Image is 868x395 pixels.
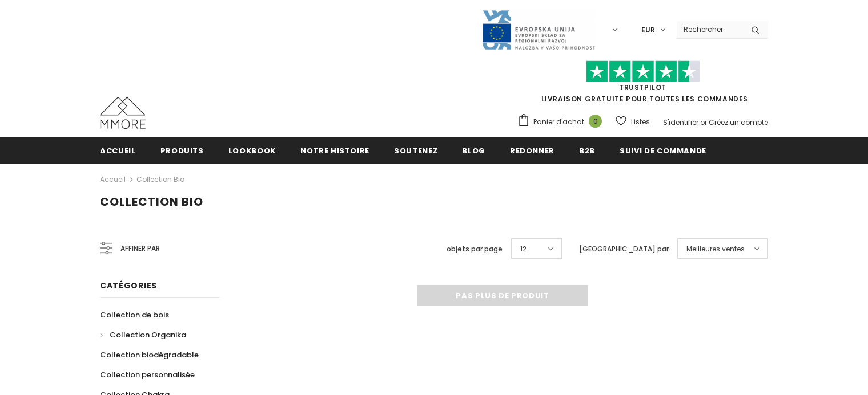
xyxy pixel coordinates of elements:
a: Javni Razpis [481,25,596,34]
img: Faites confiance aux étoiles pilotes [586,60,700,83]
a: Lookbook [228,137,276,163]
span: 0 [589,115,602,128]
span: Redonner [510,145,554,156]
label: [GEOGRAPHIC_DATA] par [579,243,669,255]
span: Accueil [100,145,136,156]
a: Collection biodégradable [100,345,199,365]
span: Collection Organika [110,329,186,340]
a: Produits [160,137,204,163]
img: Javni Razpis [481,9,596,51]
a: Blog [462,137,485,163]
a: Redonner [510,137,554,163]
a: Collection personnalisée [100,365,195,385]
span: Collection de bois [100,310,169,320]
label: objets par page [447,243,503,255]
span: EUR [641,25,655,36]
a: S'identifier [663,117,698,127]
a: soutenez [394,137,437,163]
a: Collection de bois [100,305,169,325]
span: Lookbook [228,145,276,156]
span: soutenez [394,145,437,156]
span: Suivi de commande [620,145,706,156]
span: B2B [579,145,595,156]
span: LIVRAISON GRATUITE POUR TOUTES LES COMMANDES [517,66,768,104]
a: Panier d'achat 0 [517,113,608,131]
a: Collection Organika [100,325,186,345]
a: Accueil [100,137,136,163]
span: Blog [462,145,485,156]
a: Suivi de commande [620,137,706,163]
img: Cas MMORE [100,97,146,129]
span: Notre histoire [300,145,369,156]
a: Accueil [100,173,126,186]
a: Listes [616,112,650,132]
span: Collection biodégradable [100,349,199,360]
span: Listes [631,116,650,128]
span: 12 [520,243,527,255]
span: Produits [160,145,204,156]
span: Catégories [100,280,157,291]
input: Search Site [677,21,742,38]
a: B2B [579,137,595,163]
a: TrustPilot [619,83,666,92]
span: or [700,117,707,127]
span: Affiner par [120,242,160,255]
a: Créez un compte [709,117,768,127]
span: Meilleures ventes [686,243,745,255]
a: Collection Bio [136,174,184,184]
span: Panier d'achat [533,116,584,128]
span: Collection personnalisée [100,369,195,380]
a: Notre histoire [300,137,369,163]
span: Collection Bio [100,194,203,210]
